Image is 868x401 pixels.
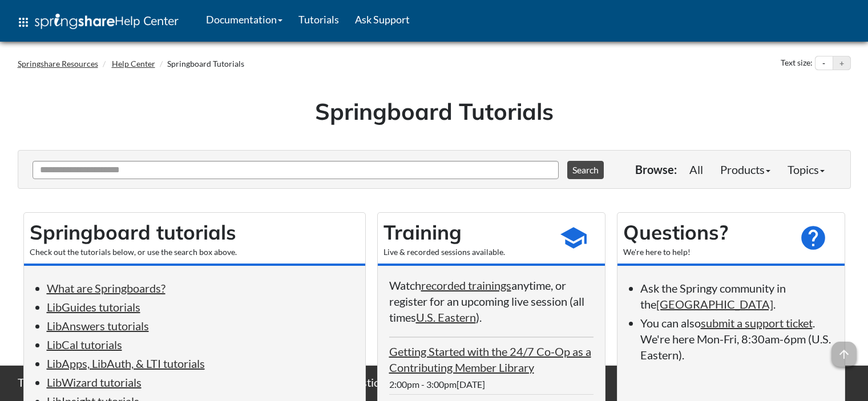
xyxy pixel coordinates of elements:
span: help [799,224,827,252]
a: LibGuides tutorials [47,300,140,314]
a: [GEOGRAPHIC_DATA] [656,297,773,311]
div: Check out the tutorials below, or use the search box above. [30,246,360,258]
p: Browse: [635,161,677,177]
div: This site uses cookies as well as records your IP address for usage statistics. [6,374,862,392]
button: Decrease text size [815,56,833,70]
div: We're here to help! [623,246,788,258]
a: Topics [779,158,833,181]
a: What are Springboards? [47,281,165,295]
a: LibWizard tutorials [47,375,142,389]
span: school [559,224,588,252]
a: arrow_upward [831,343,857,357]
a: U.S. Eastern [416,310,476,324]
button: Search [567,161,604,179]
a: Tutorials [290,5,347,34]
span: 2:00pm - 3:00pm[DATE] [389,379,485,390]
img: Springshare [35,14,115,29]
h2: Springboard tutorials [30,218,360,246]
a: submit a support ticket [701,316,813,330]
a: All [681,158,712,181]
a: Help Center [112,59,155,68]
a: LibCal tutorials [47,338,122,351]
h1: Springboard Tutorials [26,95,842,127]
div: Live & recorded sessions available. [383,246,548,258]
li: Ask the Springy community in the . [640,280,833,312]
a: apps Help Center [9,5,187,39]
button: Increase text size [833,56,850,70]
div: Text size: [778,56,815,71]
a: LibAnswers tutorials [47,319,149,333]
a: LibApps, LibAuth, & LTI tutorials [47,357,205,370]
a: Getting Started with the 24/7 Co-Op as a Contributing Member Library [389,345,591,374]
li: You can also . We're here Mon-Fri, 8:30am-6pm (U.S. Eastern). [640,315,833,363]
a: Springshare Resources [18,59,98,68]
span: Help Center [115,13,179,28]
a: Products [712,158,779,181]
h2: Questions? [623,218,788,246]
a: Ask Support [347,5,418,34]
span: arrow_upward [831,342,857,367]
li: Springboard Tutorials [157,58,244,70]
a: Documentation [198,5,290,34]
a: recorded trainings [421,278,511,292]
p: Watch anytime, or register for an upcoming live session (all times ). [389,277,594,325]
span: apps [17,15,30,29]
h2: Training [383,218,548,246]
